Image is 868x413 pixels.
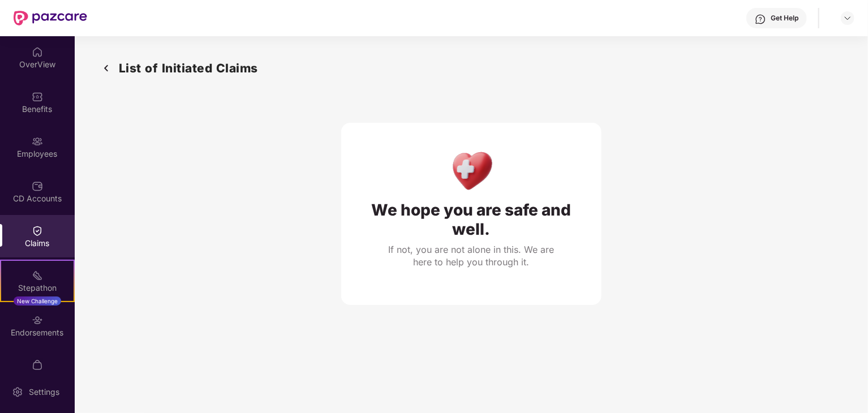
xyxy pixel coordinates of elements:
img: svg+xml;base64,PHN2ZyBpZD0iQmVuZWZpdHMiIHhtbG5zPSJodHRwOi8vd3d3LnczLm9yZy8yMDAwL3N2ZyIgd2lkdGg9Ij... [32,91,43,102]
h1: List of Initiated Claims [119,59,258,78]
img: svg+xml;base64,PHN2ZyB4bWxucz0iaHR0cDovL3d3dy53My5vcmcvMjAwMC9zdmciIHdpZHRoPSIyMSIgaGVpZ2h0PSIyMC... [32,270,43,281]
img: svg+xml;base64,PHN2ZyBpZD0iRW5kb3JzZW1lbnRzIiB4bWxucz0iaHR0cDovL3d3dy53My5vcmcvMjAwMC9zdmciIHdpZH... [32,315,43,326]
div: New Challenge [14,296,61,306]
img: Health Care [447,145,496,195]
img: New Pazcare Logo [14,11,87,25]
img: svg+xml;base64,PHN2ZyBpZD0iQ2xhaW0iIHhtbG5zPSJodHRwOi8vd3d3LnczLm9yZy8yMDAwL3N2ZyIgd2lkdGg9IjIwIi... [32,225,43,236]
img: svg+xml;base64,PHN2ZyBpZD0iQ0RfQWNjb3VudHMiIGRhdGEtbmFtZT0iQ0QgQWNjb3VudHMiIHhtbG5zPSJodHRwOi8vd3... [32,180,43,192]
div: Get Help [771,14,798,23]
img: svg+xml;base64,PHN2ZyBpZD0iRHJvcGRvd24tMzJ4MzIiIHhtbG5zPSJodHRwOi8vd3d3LnczLm9yZy8yMDAwL3N2ZyIgd2... [843,14,852,23]
img: svg+xml;base64,PHN2ZyBpZD0iSGVscC0zMngzMiIgeG1sbnM9Imh0dHA6Ly93d3cudzMub3JnLzIwMDAvc3ZnIiB3aWR0aD... [755,14,766,25]
div: Stepathon [1,282,74,294]
img: svg+xml;base64,PHN2ZyBpZD0iRW1wbG95ZWVzIiB4bWxucz0iaHR0cDovL3d3dy53My5vcmcvMjAwMC9zdmciIHdpZHRoPS... [32,136,43,147]
div: If not, you are not alone in this. We are here to help you through it. [386,243,556,268]
div: Settings [25,386,63,398]
img: svg+xml;base64,PHN2ZyB3aWR0aD0iMzIiIGhlaWdodD0iMzIiIHZpZXdCb3g9IjAgMCAzMiAzMiIgZmlsbD0ibm9uZSIgeG... [97,59,115,78]
img: svg+xml;base64,PHN2ZyBpZD0iTXlfT3JkZXJzIiBkYXRhLW5hbWU9Ik15IE9yZGVycyIgeG1sbnM9Imh0dHA6Ly93d3cudz... [32,359,43,371]
img: svg+xml;base64,PHN2ZyBpZD0iU2V0dGluZy0yMHgyMCIgeG1sbnM9Imh0dHA6Ly93d3cudzMub3JnLzIwMDAvc3ZnIiB3aW... [12,386,23,398]
div: We hope you are safe and well. [364,200,579,239]
img: svg+xml;base64,PHN2ZyBpZD0iSG9tZSIgeG1sbnM9Imh0dHA6Ly93d3cudzMub3JnLzIwMDAvc3ZnIiB3aWR0aD0iMjAiIG... [32,46,43,58]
